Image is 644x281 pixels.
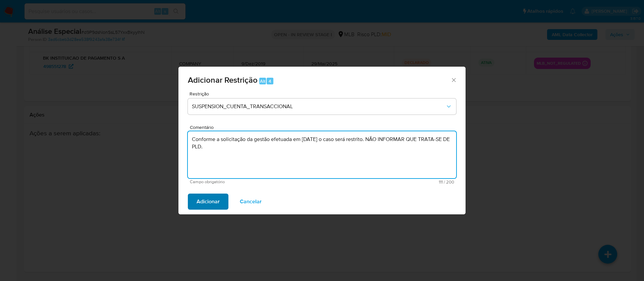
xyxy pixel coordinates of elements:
[190,91,458,96] span: Restrição
[190,125,458,130] span: Comentário
[188,131,456,178] textarea: Conforme a solicitação da gestão efetuada em [DATE] o caso será restrito. NÃO INFORMAR QUE TRATA-...
[450,77,457,83] button: Fechar a janela
[188,194,228,210] button: Adicionar
[322,180,454,184] span: Máximo de 200 caracteres
[197,194,220,209] span: Adicionar
[190,180,322,184] span: Campo obrigatório
[240,194,262,209] span: Cancelar
[231,194,270,210] button: Cancelar
[260,78,265,84] span: Alt
[192,103,445,110] span: SUSPENSION_CUENTA_TRANSACCIONAL
[188,98,456,115] button: Restriction
[188,74,258,86] span: Adicionar Restrição
[269,78,271,84] span: 4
